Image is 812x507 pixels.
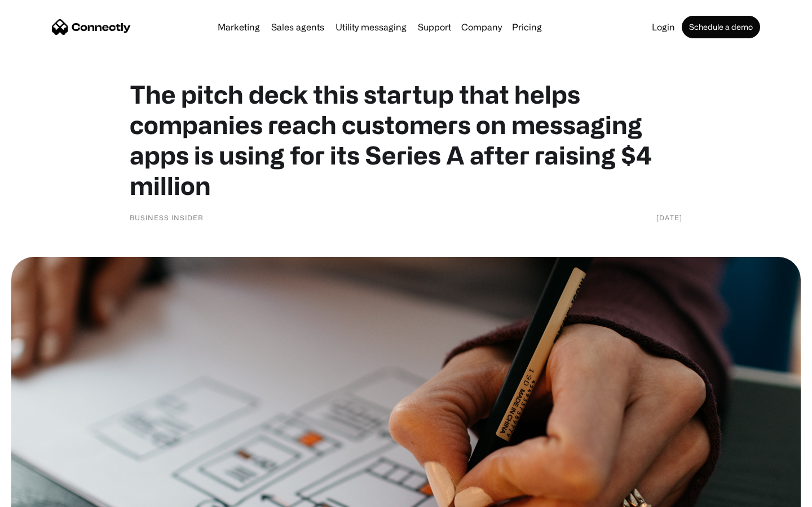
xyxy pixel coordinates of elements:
[656,212,682,223] div: [DATE]
[647,23,679,32] a: Login
[507,23,546,32] a: Pricing
[130,212,204,223] div: Business Insider
[682,16,760,38] a: Schedule a demo
[213,23,264,32] a: Marketing
[267,23,329,32] a: Sales agents
[331,23,411,32] a: Utility messaging
[413,23,456,32] a: Support
[130,79,682,201] h1: The pitch deck this startup that helps companies reach customers on messaging apps is using for i...
[461,19,502,35] div: Company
